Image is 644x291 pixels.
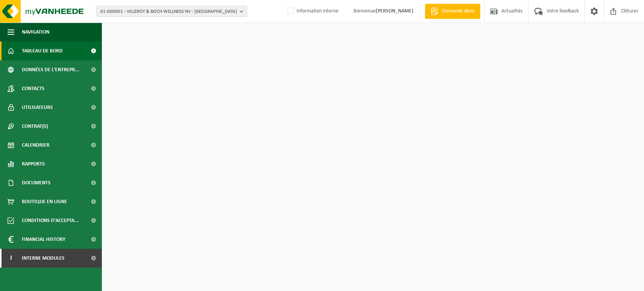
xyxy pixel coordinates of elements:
span: Rapports [22,155,45,173]
span: Documents [22,173,51,192]
span: Calendrier [22,136,49,155]
span: Conditions d'accepta... [22,211,79,230]
span: Contrat(s) [22,117,48,136]
span: 01-000001 - VILLEROY & BOCH WELLNESS NV - [GEOGRAPHIC_DATA] [100,6,237,17]
span: Tableau de bord [22,41,63,60]
span: Boutique en ligne [22,192,67,211]
a: Demande devis [425,4,480,19]
button: 01-000001 - VILLEROY & BOCH WELLNESS NV - [GEOGRAPHIC_DATA] [96,6,247,17]
label: Information interne [286,6,338,17]
span: Interne modules [22,249,65,268]
strong: [PERSON_NAME] [376,8,413,14]
span: Données de l'entrepr... [22,60,80,79]
span: Contacts [22,79,45,98]
span: Navigation [22,23,49,41]
span: Utilisateurs [22,98,53,117]
span: I [8,249,14,268]
span: Financial History [22,230,65,249]
span: Demande devis [440,8,476,15]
